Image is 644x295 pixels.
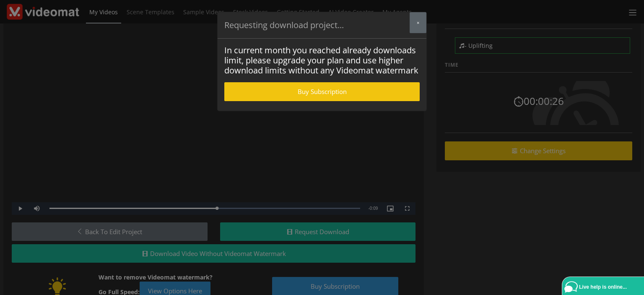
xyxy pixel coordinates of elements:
[224,19,344,31] h5: Requesting download project...
[410,12,426,33] button: Close
[579,284,627,290] span: Live help is online...
[564,279,644,295] a: Live help is online...
[417,19,419,26] span: ×
[224,45,420,76] h5: In current month you reached already downloads limit, please upgrade your plan and use higher dow...
[224,82,420,101] a: Buy subscription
